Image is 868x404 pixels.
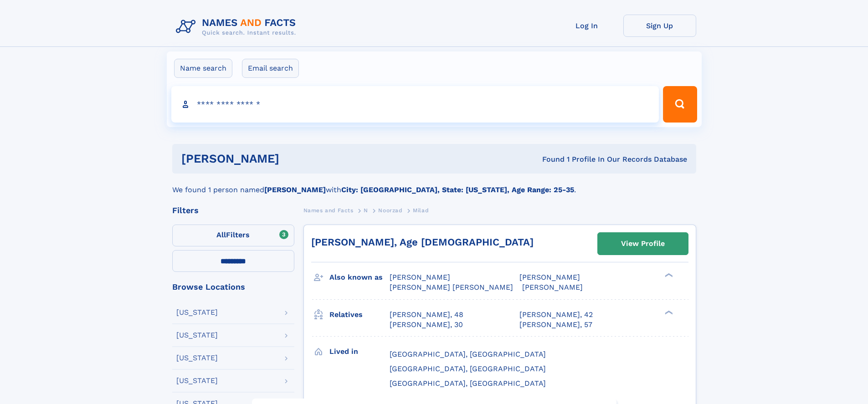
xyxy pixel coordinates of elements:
[329,344,390,359] h3: Lived in
[411,154,687,164] div: Found 1 Profile In Our Records Database
[390,283,513,291] span: [PERSON_NAME] [PERSON_NAME]
[176,354,218,362] div: [US_STATE]
[176,332,218,339] div: [US_STATE]
[390,273,450,281] span: [PERSON_NAME]
[303,205,354,216] a: Names and Facts
[519,320,592,330] a: [PERSON_NAME], 57
[172,174,696,195] div: We found 1 person named with .
[176,377,218,384] div: [US_STATE]
[519,310,593,320] a: [PERSON_NAME], 42
[181,153,411,164] h1: [PERSON_NAME]
[390,310,463,320] a: [PERSON_NAME], 48
[598,233,688,255] a: View Profile
[663,309,673,315] div: ❯
[174,59,232,78] label: Name search
[390,379,546,388] span: [GEOGRAPHIC_DATA], [GEOGRAPHIC_DATA]
[413,207,429,214] span: Milad
[623,15,696,37] a: Sign Up
[663,86,697,123] button: Search Button
[390,350,546,358] span: [GEOGRAPHIC_DATA], [GEOGRAPHIC_DATA]
[390,320,463,330] a: [PERSON_NAME], 30
[550,15,623,37] a: Log In
[171,86,659,123] input: search input
[519,273,580,281] span: [PERSON_NAME]
[264,185,326,194] b: [PERSON_NAME]
[663,272,673,278] div: ❯
[329,270,390,285] h3: Also known as
[390,364,546,373] span: [GEOGRAPHIC_DATA], [GEOGRAPHIC_DATA]
[176,309,218,316] div: [US_STATE]
[522,283,583,291] span: [PERSON_NAME]
[172,283,294,291] div: Browse Locations
[172,206,294,215] div: Filters
[242,59,299,78] label: Email search
[311,236,534,248] a: [PERSON_NAME], Age [DEMOGRAPHIC_DATA]
[364,207,368,214] span: N
[216,230,226,239] span: All
[378,205,402,216] a: Noorzad
[378,207,402,214] span: Noorzad
[621,233,665,254] div: View Profile
[329,307,390,322] h3: Relatives
[364,205,368,216] a: N
[172,15,303,39] img: Logo Names and Facts
[172,225,294,246] label: Filters
[341,185,574,194] b: City: [GEOGRAPHIC_DATA], State: [US_STATE], Age Range: 25-35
